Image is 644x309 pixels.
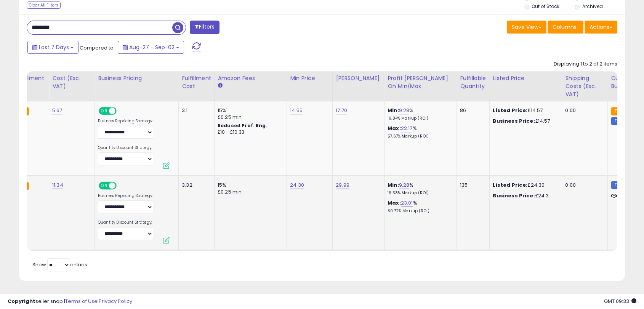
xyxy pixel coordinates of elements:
[493,181,527,189] b: Listed Price:
[290,181,304,189] a: 24.30
[218,82,222,89] small: Amazon Fees.
[493,107,527,114] b: Listed Price:
[507,21,546,34] button: Save View
[493,118,556,125] div: £14.57
[99,183,109,189] span: ON
[565,182,602,189] div: 0.00
[65,298,98,305] a: Terms of Use
[290,107,303,114] a: 14.55
[388,125,401,132] b: Max:
[52,74,91,90] div: Cost (Exc. VAT)
[399,107,410,114] a: 9.28
[98,193,153,199] label: Business Repricing Strategy:
[8,298,35,305] strong: Copyright
[388,199,401,207] b: Max:
[182,182,208,189] div: 3.32
[218,122,268,129] b: Reduced Prof. Rng.
[218,129,281,136] div: £10 - £10.33
[98,220,153,225] label: Quantity Discount Strategy:
[565,107,602,114] div: 0.00
[460,107,484,114] div: 86
[388,182,451,196] div: %
[336,74,381,82] div: [PERSON_NAME]
[218,189,281,195] div: £0.25 min
[493,117,535,125] b: Business Price:
[388,107,451,121] div: %
[115,183,128,189] span: OFF
[611,117,626,125] small: FBM
[493,74,559,82] div: Listed Price
[460,74,486,90] div: Fulfillable Quantity
[290,74,329,82] div: Min Price
[98,74,175,82] div: Business Pricing
[80,44,115,51] span: Compared to:
[32,261,87,268] span: Show: entries
[611,181,626,189] small: FBM
[388,208,451,214] p: 50.72% Markup (ROI)
[399,181,410,189] a: 9.28
[565,74,604,98] div: Shipping Costs (Exc. VAT)
[27,41,78,54] button: Last 7 Days
[336,107,347,114] a: 17.70
[388,200,451,214] div: %
[493,192,535,199] b: Business Price:
[99,108,109,114] span: ON
[388,107,399,114] b: Min:
[52,107,62,114] a: 5.67
[401,199,413,207] a: 23.01
[493,107,556,114] div: £14.57
[388,125,451,139] div: %
[115,108,128,114] span: OFF
[52,181,63,189] a: 11.34
[384,71,457,101] th: The percentage added to the cost of goods (COGS) that forms the calculator for Min & Max prices.
[27,2,61,9] div: Clear All Filters
[98,118,153,124] label: Business Repricing Strategy:
[493,192,556,199] div: £24.3
[218,114,281,121] div: £0.25 min
[8,298,132,305] div: seller snap | |
[182,107,208,114] div: 3.1
[582,3,603,10] label: Archived
[388,181,399,189] b: Min:
[548,21,583,34] button: Columns
[388,116,451,121] p: 19.84% Markup (ROI)
[98,145,153,150] label: Quantity Discount Strategy:
[585,21,617,34] button: Actions
[336,181,349,189] a: 29.99
[218,182,281,189] div: 15%
[460,182,484,189] div: 135
[129,43,175,51] span: Aug-27 - Sep-02
[388,191,451,196] p: 16.58% Markup (ROI)
[388,134,451,139] p: 57.67% Markup (ROI)
[15,74,46,82] div: Fulfillment
[388,74,453,90] div: Profit [PERSON_NAME] on Min/Max
[99,298,132,305] a: Privacy Policy
[39,43,69,51] span: Last 7 Days
[493,182,556,189] div: £24.30
[604,298,636,305] span: 2025-09-10 09:33 GMT
[190,21,219,34] button: Filters
[532,3,559,10] label: Out of Stock
[218,74,284,82] div: Amazon Fees
[611,107,625,115] small: FBA
[553,23,577,31] span: Columns
[118,41,184,54] button: Aug-27 - Sep-02
[554,61,617,68] div: Displaying 1 to 2 of 2 items
[182,74,211,90] div: Fulfillment Cost
[218,107,281,114] div: 15%
[401,125,413,132] a: 22.17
